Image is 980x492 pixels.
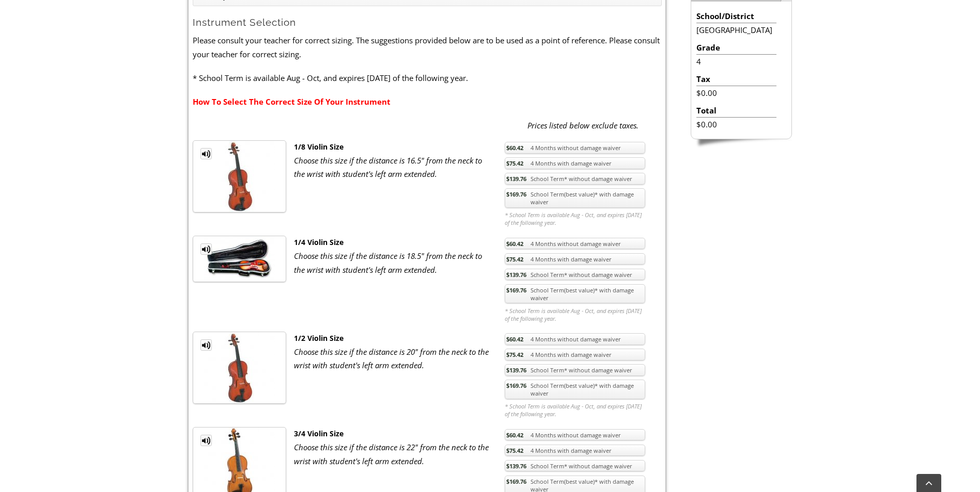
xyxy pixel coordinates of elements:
[294,427,489,440] div: 3/4 Violin Size
[527,120,639,130] em: Prices listed below exclude taxes.
[505,188,645,208] a: $169.76School Term(best value)* with damage waiver
[506,240,523,248] span: $60.42
[505,238,645,250] a: $60.424 Months without damage waiver
[506,159,523,167] span: $75.42
[505,253,645,265] a: $75.424 Months with damage waiver
[204,332,275,403] img: th_1fc34dab4bdaff02a3697e89cb8f30dd_1340371800ViolinHalfSIze.jpg
[506,478,526,485] span: $169.76
[506,144,523,152] span: $60.42
[505,157,645,169] a: $75.424 Months with damage waiver
[505,333,645,345] a: $60.424 Months without damage waiver
[200,339,212,351] a: MP3 Clip
[193,96,391,107] a: How To Select The Correct Size Of Your Instrument
[505,349,645,360] a: $75.424 Months with damage waiver
[200,148,212,159] a: MP3 Clip
[505,211,645,226] em: * School Term is available Aug - Oct, and expires [DATE] of the following year.
[505,364,645,376] a: $139.76School Term* without damage waiver
[696,9,776,23] li: School/District
[505,429,645,441] a: $60.424 Months without damage waiver
[506,431,523,439] span: $60.42
[193,34,662,61] p: Please consult your teacher for correct sizing. The suggestions provided below are to be used as ...
[506,286,526,294] span: $169.76
[696,86,776,100] li: $0.00
[506,447,523,454] span: $75.42
[204,141,275,212] img: th_1fc34dab4bdaff02a3697e89cb8f30dd_1344874739Violin1_10size.jpg
[696,72,776,86] li: Tax
[294,140,489,154] div: 1/8 Violin Size
[294,236,489,249] div: 1/4 Violin Size
[505,380,645,399] a: $169.76School Term(best value)* with damage waiver
[506,190,526,198] span: $169.76
[505,142,645,154] a: $60.424 Months without damage waiver
[506,255,523,263] span: $75.42
[294,251,482,274] em: Choose this size if the distance is 18.5" from the neck to the wrist with student's left arm exte...
[505,402,645,418] em: * School Term is available Aug - Oct, and expires [DATE] of the following year.
[294,347,489,370] em: Choose this size if the distance is 20" from the neck to the wrist with student's left arm extended.
[506,382,526,389] span: $169.76
[506,462,526,470] span: $139.76
[696,23,776,37] li: [GEOGRAPHIC_DATA]
[200,435,212,446] a: MP3 Clip
[193,16,662,29] h2: Instrument Selection
[505,445,645,456] a: $75.424 Months with damage waiver
[294,332,489,345] div: 1/2 Violin Size
[696,55,776,68] li: 4
[505,173,645,185] a: $139.76School Term* without damage waiver
[696,118,776,131] li: $0.00
[506,175,526,183] span: $139.76
[506,335,523,343] span: $60.42
[506,366,526,374] span: $139.76
[193,71,662,85] p: * School Term is available Aug - Oct, and expires [DATE] of the following year.
[294,442,489,466] em: Choose this size if the distance is 22" from the neck to the wrist with student's left arm extended.
[506,351,523,358] span: $75.42
[696,104,776,118] li: Total
[200,243,212,255] a: MP3 Clip
[294,155,482,179] em: Choose this size if the distance is 16.5" from the neck to the wrist with student's left arm exte...
[696,41,776,55] li: Grade
[506,271,526,278] span: $139.76
[691,139,792,149] img: sidebar-footer.png
[505,269,645,281] a: $139.76School Term* without damage waiver
[505,284,645,304] a: $169.76School Term(best value)* with damage waiver
[204,236,275,282] img: th_1fc34dab4bdaff02a3697e89cb8f30dd_1338903562Violin.JPG
[505,460,645,472] a: $139.76School Term* without damage waiver
[505,307,645,322] em: * School Term is available Aug - Oct, and expires [DATE] of the following year.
